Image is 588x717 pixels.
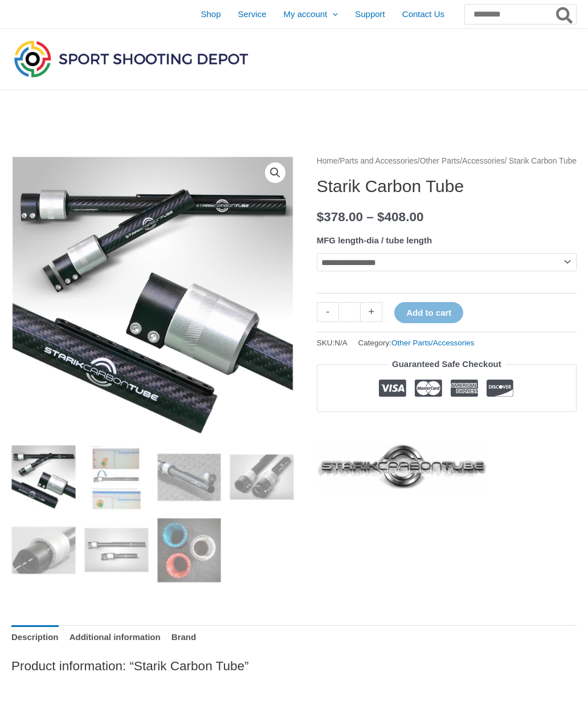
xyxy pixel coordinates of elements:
[230,445,294,510] img: Starik Carbon Tube - Image 4
[317,210,324,224] span: $
[361,302,382,322] a: +
[334,339,348,347] span: N/A
[391,339,475,347] a: Other Parts/Accessories
[11,445,76,510] img: Starik Carbon Tube
[157,518,222,582] img: Starik Carbon Tube - Image 7
[171,625,196,650] a: Brand
[157,445,222,510] img: Starik Carbon Tube - Image 3
[554,5,576,24] button: Search
[317,157,338,165] a: Home
[11,518,76,582] img: Starik Carbon Tube - Image 5
[11,38,251,80] img: Sport Shooting Depot
[394,302,463,323] button: Add to cart
[317,176,577,197] h1: Starik Carbon Tube
[377,210,423,224] bdi: 408.00
[317,210,363,224] bdi: 378.00
[84,445,149,510] img: Starik Carbon Tube - Image 2
[366,210,374,224] span: –
[70,625,161,650] a: Additional information
[317,421,577,434] iframe: Customer reviews powered by Trustpilot
[11,625,59,650] a: Description
[420,157,505,165] a: Other Parts/Accessories
[317,154,577,169] nav: Breadcrumb
[317,302,338,322] a: -
[358,336,474,350] span: Category:
[377,210,385,224] span: $
[317,336,348,350] span: SKU:
[317,235,432,245] label: MFG length-dia / tube length
[11,658,577,674] h2: Product information: “Starik Carbon Tube”
[340,157,418,165] a: Parts and Accessories
[338,302,361,322] input: Product quantity
[265,162,285,183] a: View full-screen image gallery
[84,518,149,582] img: Starik Carbon Tube - Image 6
[387,356,506,372] legend: Guaranteed Safe Checkout
[317,443,488,490] a: Starik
